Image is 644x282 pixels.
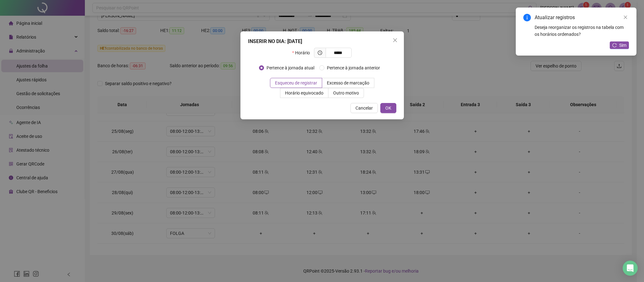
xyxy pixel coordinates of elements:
span: info-circle [523,14,531,21]
span: reload [612,43,617,47]
span: Excesso de marcação [327,80,369,85]
span: Esqueceu de registrar [275,80,317,85]
span: close [623,15,628,19]
span: Pertence à jornada atual [264,64,317,71]
span: Horário equivocado [285,90,323,95]
div: Atualizar registros [535,14,629,21]
button: Sim [610,41,629,49]
span: clock-circle [318,51,322,55]
div: Deseja reorganizar os registros na tabela com os horários ordenados? [535,24,629,38]
div: INSERIR NO DIA : [DATE] [248,38,396,45]
span: OK [385,105,391,111]
button: Close [390,35,400,45]
a: Close [622,14,629,21]
span: Cancelar [355,105,373,111]
span: Sim [619,42,626,49]
span: Outro motivo [333,90,359,95]
button: OK [380,103,396,113]
div: Open Intercom Messenger [623,261,638,276]
span: close [393,38,398,43]
label: Horário [292,48,314,58]
span: Pertence à jornada anterior [324,64,383,71]
button: Cancelar [350,103,378,113]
